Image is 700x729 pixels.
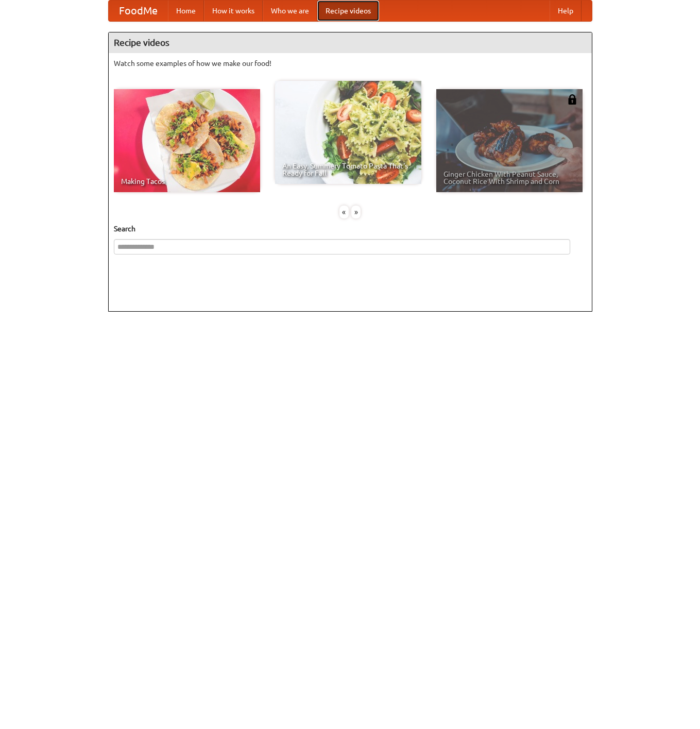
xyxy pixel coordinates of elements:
a: Help [550,1,582,21]
div: « [339,206,349,218]
a: Home [168,1,204,21]
a: FoodMe [109,1,168,21]
a: Making Tacos [114,89,260,192]
h5: Search [114,224,587,234]
img: 483408.png [567,94,577,105]
span: Making Tacos [121,178,253,185]
a: How it works [204,1,263,21]
p: Watch some examples of how we make our food! [114,58,587,69]
span: An Easy, Summery Tomato Pasta That's Ready for Fall [282,162,414,177]
div: » [351,206,361,218]
a: An Easy, Summery Tomato Pasta That's Ready for Fall [275,81,421,184]
h4: Recipe videos [109,32,592,53]
a: Who we are [263,1,317,21]
a: Recipe videos [317,1,379,21]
